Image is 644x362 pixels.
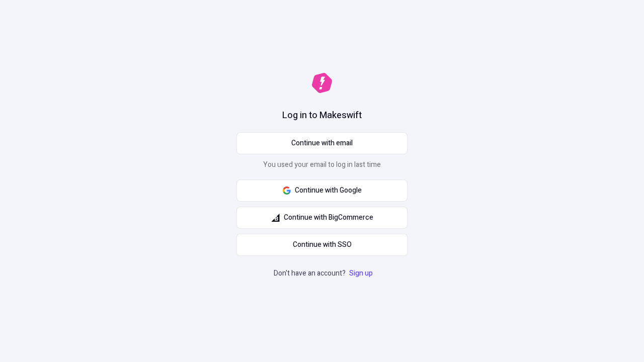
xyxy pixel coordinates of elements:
p: You used your email to log in last time [236,159,408,174]
span: Continue with email [291,138,353,149]
a: Sign up [347,268,375,279]
h1: Log in to Makeswift [282,109,362,122]
button: Continue with BigCommerce [236,207,408,229]
button: Continue with Google [236,179,408,202]
span: Continue with BigCommerce [284,212,373,223]
a: Continue with SSO [236,234,408,256]
span: Continue with Google [295,185,362,196]
button: Continue with email [236,132,408,154]
p: Don't have an account? [274,268,375,279]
